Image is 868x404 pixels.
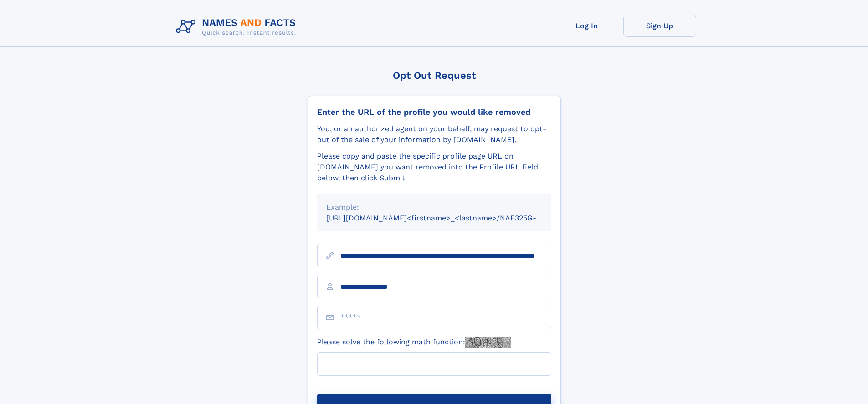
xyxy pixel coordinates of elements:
[317,123,551,145] div: You, or an authorized agent on your behalf, may request to opt-out of the sale of your informatio...
[317,151,551,184] div: Please copy and paste the specific profile page URL on [DOMAIN_NAME] you want removed into the Pr...
[550,15,623,37] a: Log In
[317,107,551,117] div: Enter the URL of the profile you would like removed
[326,202,542,213] div: Example:
[172,15,303,39] img: Logo Names and Facts
[623,15,696,37] a: Sign Up
[317,337,511,348] label: Please solve the following math function:
[326,214,569,222] small: [URL][DOMAIN_NAME]<firstname>_<lastname>/NAF325G-xxxxxxxx
[308,70,561,81] div: Opt Out Request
